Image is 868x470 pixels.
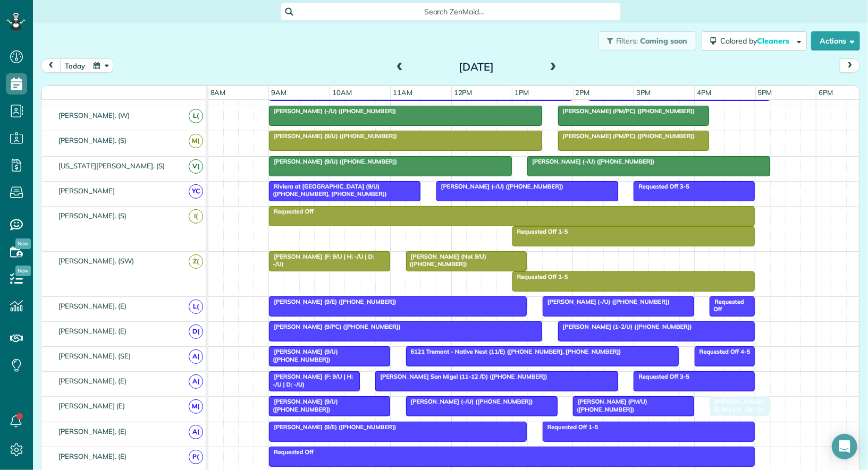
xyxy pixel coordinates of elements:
span: Cleaners [757,36,791,46]
span: [PERSON_NAME]. (S) [56,211,129,220]
span: Requested Off [268,448,314,456]
span: [PERSON_NAME]. (E) [56,452,129,460]
span: [PERSON_NAME] (9/PC) ([PHONE_NUMBER]) [268,323,401,330]
span: [PERSON_NAME] (9/U) ([PHONE_NUMBER]) [268,132,398,140]
span: Requested Off 1-5 [512,273,569,280]
span: [PERSON_NAME]. (E) [56,327,129,335]
span: Requested Off 1-5 [542,423,599,431]
span: New [15,266,31,276]
span: 12pm [452,88,475,97]
span: Z( [189,254,203,269]
span: A( [189,374,203,389]
span: [PERSON_NAME] San Migel (11-12 /D) ([PHONE_NUMBER]) [375,373,547,380]
span: 4pm [695,88,713,97]
span: [PERSON_NAME] (-/U) ([PHONE_NUMBER]) [542,298,670,305]
span: [PERSON_NAME] (-/U) ([PHONE_NUMBER]) [268,107,397,115]
span: 11am [391,88,415,97]
button: Actions [811,31,860,50]
span: [US_STATE][PERSON_NAME]. (S) [56,161,167,170]
span: I( [189,209,203,224]
span: [PERSON_NAME]. (E) [56,427,129,435]
span: 6pm [816,88,835,97]
span: Requested Off 4-5 [694,348,751,355]
span: [PERSON_NAME] (F: 9/U | H: -/U | D: -/U) [709,398,763,421]
span: 5pm [756,88,774,97]
span: [PERSON_NAME] (9/U) ([PHONE_NUMBER]) [268,158,398,165]
span: P( [189,450,203,464]
span: M( [189,399,203,414]
button: Colored byCleaners [702,31,807,50]
span: [PERSON_NAME] (F: 9/U | H: -/U | D: -/U) [268,253,374,268]
span: [PERSON_NAME] (9/E) ([PHONE_NUMBER]) [268,298,397,305]
span: Requested Off [709,298,744,313]
span: [PERSON_NAME] [56,186,117,195]
span: 3pm [634,88,653,97]
span: [PERSON_NAME]. (SE) [56,352,133,360]
span: 1pm [512,88,531,97]
span: Riviera at [GEOGRAPHIC_DATA] (9/U) ([PHONE_NUMBER], [PHONE_NUMBER]) [268,183,387,198]
span: [PERSON_NAME] (-/U) ([PHONE_NUMBER]) [406,398,534,405]
span: [PERSON_NAME]. (S) [56,136,129,144]
span: Requested Off 1-5 [512,228,569,235]
span: Requested Off [268,208,314,215]
span: [PERSON_NAME]. (E) [56,302,129,310]
span: [PERSON_NAME] (Not 9/U) ([PHONE_NUMBER]) [406,253,486,268]
span: [PERSON_NAME] (PM/PC) ([PHONE_NUMBER]) [558,107,696,115]
span: [PERSON_NAME] (9/U) ([PHONE_NUMBER]) [268,398,338,413]
span: New [15,238,31,249]
span: [PERSON_NAME] (PM/PC) ([PHONE_NUMBER]) [558,132,696,140]
button: prev [41,58,61,73]
span: [PERSON_NAME] (E) [56,401,127,410]
span: [PERSON_NAME]. (W) [56,111,132,119]
span: [PERSON_NAME]. (SW) [56,257,136,265]
span: L( [189,300,203,314]
span: D( [189,324,203,339]
span: M( [189,134,203,148]
span: [PERSON_NAME] (-/U) ([PHONE_NUMBER]) [527,158,655,165]
span: [PERSON_NAME] (PM/U) ([PHONE_NUMBER]) [572,398,647,413]
span: [PERSON_NAME]. (E) [56,377,129,385]
span: L( [189,109,203,123]
span: Requested Off 3-5 [633,373,690,380]
h2: [DATE] [410,61,543,73]
span: [PERSON_NAME] (F: 9/U | H: -/U | D: -/U) [268,373,353,388]
span: [PERSON_NAME] (1-2/U) ([PHONE_NUMBER]) [558,323,693,330]
button: today [60,58,90,73]
span: [PERSON_NAME] (-/U) ([PHONE_NUMBER]) [436,183,564,190]
span: Requested Off 3-5 [633,183,690,190]
button: next [840,58,860,73]
span: A( [189,425,203,439]
span: [PERSON_NAME] (9/U) ([PHONE_NUMBER]) [268,348,338,363]
span: V( [189,159,203,174]
span: 10am [330,88,354,97]
span: Filters: [616,36,638,46]
span: 2pm [574,88,592,97]
span: A( [189,349,203,364]
span: Colored by [720,36,793,46]
span: 8am [208,88,228,97]
span: 9am [269,88,289,97]
div: Open Intercom Messenger [832,434,857,459]
span: 6121 Tremont - Native Nest (11/E) ([PHONE_NUMBER], [PHONE_NUMBER]) [406,348,622,355]
span: [PERSON_NAME] (9/E) ([PHONE_NUMBER]) [268,423,397,431]
span: YC [189,184,203,199]
span: Coming soon [640,36,688,46]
